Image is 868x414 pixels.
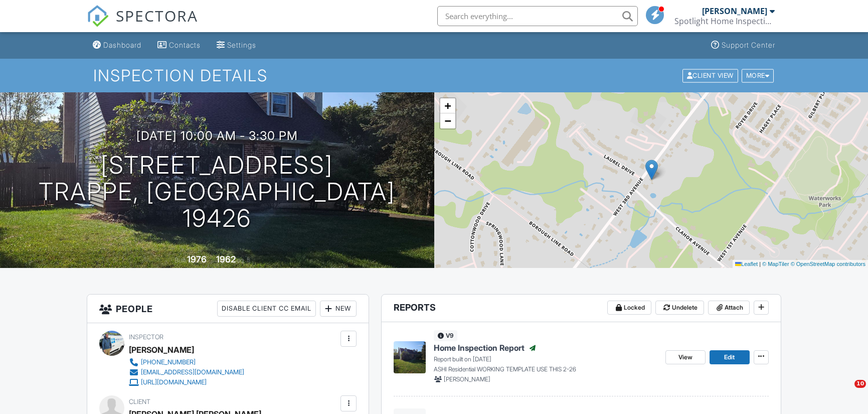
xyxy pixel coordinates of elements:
[216,254,236,264] div: 1962
[707,36,779,55] a: Support Center
[175,256,186,264] span: Built
[103,41,141,49] div: Dashboard
[93,67,775,84] h1: Inspection Details
[227,41,256,49] div: Settings
[129,333,163,341] span: Inspector
[129,398,150,405] span: Client
[722,41,775,49] div: Support Center
[129,377,244,387] a: [URL][DOMAIN_NAME]
[89,36,145,55] a: Dashboard
[141,378,207,386] div: [URL][DOMAIN_NAME]
[213,36,260,55] a: Settings
[834,380,858,404] iframe: Intercom live chat
[16,152,418,231] h1: [STREET_ADDRESS] Trappe, [GEOGRAPHIC_DATA] 19426
[682,69,738,82] div: Client View
[735,261,758,267] a: Leaflet
[141,368,244,376] div: [EMAIL_ADDRESS][DOMAIN_NAME]
[444,99,451,112] span: +
[116,5,198,26] span: SPECTORA
[169,41,201,49] div: Contacts
[237,256,251,264] span: sq. ft.
[440,113,455,128] a: Zoom out
[681,71,741,79] a: Client View
[141,358,196,366] div: [PHONE_NUMBER]
[136,129,298,143] h3: [DATE] 10:00 am - 3:30 pm
[702,6,767,16] div: [PERSON_NAME]
[440,98,455,113] a: Zoom in
[742,69,774,82] div: More
[854,380,866,388] span: 10
[320,301,357,317] div: New
[444,114,451,127] span: −
[762,261,789,267] a: © MapTiler
[129,357,244,367] a: [PHONE_NUMBER]
[87,295,369,323] h3: People
[129,367,244,377] a: [EMAIL_ADDRESS][DOMAIN_NAME]
[759,261,761,267] span: |
[674,16,775,26] div: Spotlight Home Inspection LLC
[217,301,316,317] div: Disable Client CC Email
[153,36,205,55] a: Contacts
[437,6,638,26] input: Search everything...
[187,254,207,264] div: 1976
[129,342,194,357] div: [PERSON_NAME]
[645,160,658,180] img: Marker
[791,261,865,267] a: © OpenStreetMap contributors
[87,5,109,27] img: The Best Home Inspection Software - Spectora
[87,14,198,35] a: SPECTORA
